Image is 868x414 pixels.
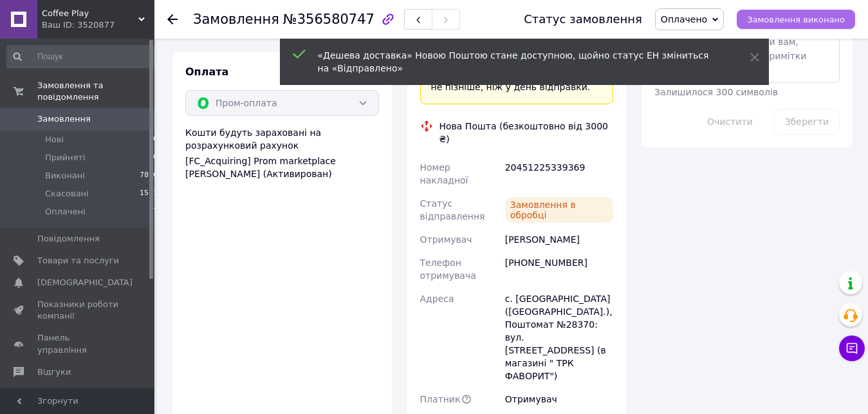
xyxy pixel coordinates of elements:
span: Номер накладної [420,162,468,185]
div: Повернутися назад [167,13,178,26]
div: Отримувач [503,388,616,411]
span: 7 [153,206,158,218]
span: 1561 [140,188,158,200]
span: 0 [153,134,158,146]
span: Замовлення виконано [747,15,845,24]
span: Замовлення [37,113,91,125]
span: Отримувач [420,234,472,245]
span: Товари та послуги [37,255,119,267]
span: Телефон отримувача [420,258,476,281]
span: Замовлення [193,12,279,27]
button: Чат з покупцем [839,335,865,361]
span: Адреса [420,294,454,304]
div: [PHONE_NUMBER] [503,251,616,287]
div: «Дешева доставка» Новою Поштою стане доступною, щойно статус ЕН зміниться на «Відправлено» [318,49,718,75]
span: Оплачені [45,206,86,218]
span: 7896 [140,170,158,182]
span: №356580747 [283,12,374,27]
div: Ваш ID: 3520877 [42,19,154,31]
button: Замовлення виконано [737,10,855,29]
input: Пошук [6,45,159,68]
span: Залишилося 300 символів [654,87,778,97]
div: 20451225339369 [503,156,616,192]
span: 0 [153,152,158,164]
span: Показники роботи компанії [37,299,119,322]
span: Скасовані [45,188,89,200]
div: Статус замовлення [524,13,642,26]
span: Відгуки [37,366,71,378]
div: [PERSON_NAME] [503,228,616,251]
span: Нові [45,134,64,146]
span: [DEMOGRAPHIC_DATA] [37,277,133,288]
span: Виконані [45,170,85,182]
span: Повідомлення [37,233,100,245]
span: Оплата [185,66,228,78]
span: Панель управління [37,332,119,355]
span: Статус відправлення [420,198,485,221]
span: Оплачено [661,14,707,24]
span: Прийняті [45,152,85,164]
span: Платник [420,394,461,404]
span: Замовлення та повідомлення [37,80,154,103]
div: [FC_Acquiring] Prom marketplace [PERSON_NAME] (Активирован) [185,155,379,180]
div: Кошти будуть зараховані на розрахунковий рахунок [185,126,379,180]
span: Coffee Play [42,8,138,19]
div: Замовлення в обробці [505,197,613,223]
div: с. [GEOGRAPHIC_DATA] ([GEOGRAPHIC_DATA].), Поштомат №28370: вул. [STREET_ADDRESS] (в магазині " Т... [503,287,616,388]
div: Нова Пошта (безкоштовно від 3000 ₴) [436,120,617,146]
